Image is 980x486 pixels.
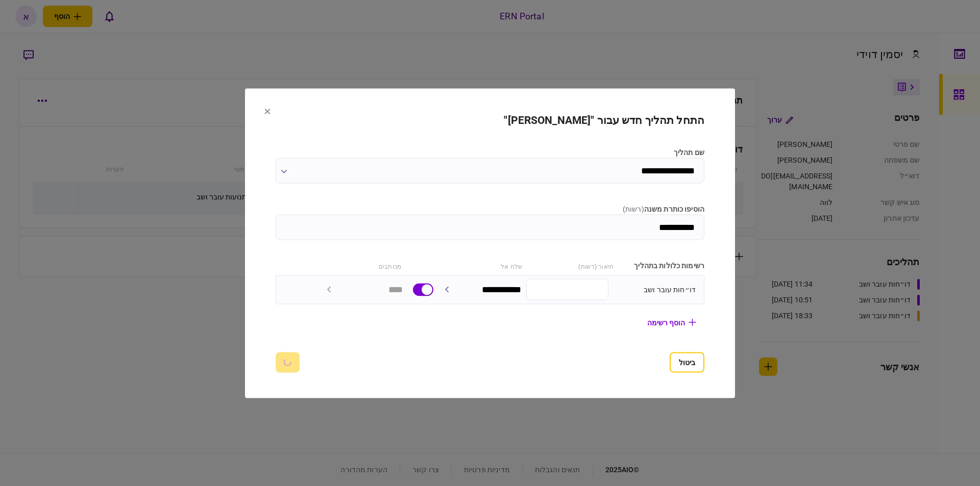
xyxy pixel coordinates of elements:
[276,158,704,183] input: שם תהליך
[528,260,614,271] div: תיאור (רשות)
[614,284,696,295] div: דו״חות עובר ושב
[623,204,644,213] span: ( רשות )
[437,260,523,271] div: שלח אל
[276,147,704,158] label: שם תהליך
[670,352,704,372] button: ביטול
[315,260,401,271] div: מכותבים
[276,214,704,240] input: הוסיפו כותרת משנה
[639,313,704,331] button: הוסף רשימה
[619,260,704,271] div: רשימות כלולות בתהליך
[276,114,704,126] h2: התחל תהליך חדש עבור "[PERSON_NAME]"
[276,203,704,214] label: הוסיפו כותרת משנה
